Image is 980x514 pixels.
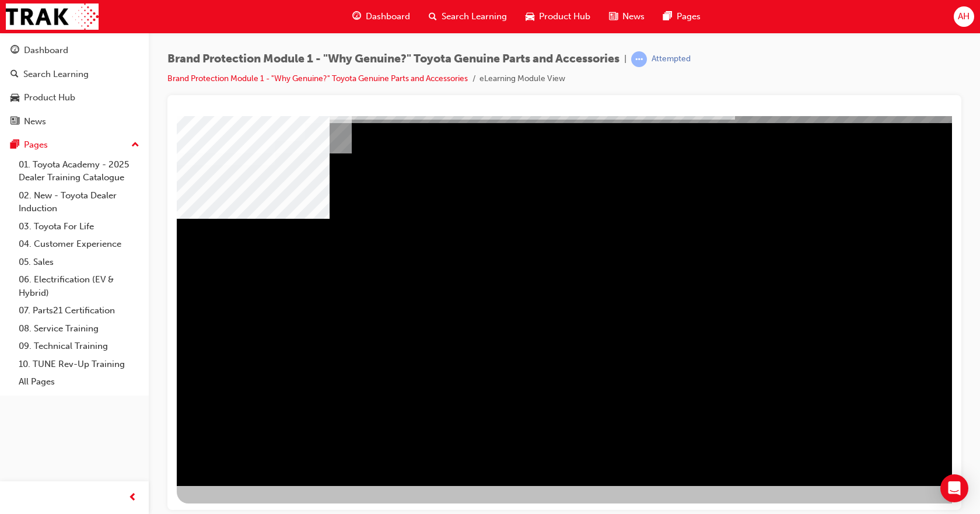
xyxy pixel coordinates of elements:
span: guage-icon [352,9,361,24]
button: AH [954,6,974,27]
a: Brand Protection Module 1 - "Why Genuine?" Toyota Genuine Parts and Accessories [167,74,468,83]
a: 02. New - Toyota Dealer Induction [14,187,144,218]
a: Dashboard [5,40,144,61]
span: learningRecordVerb_ATTEMPT-icon [631,51,647,67]
a: 01. Toyota Academy - 2025 Dealer Training Catalogue [14,156,144,187]
span: search-icon [10,69,19,80]
span: news-icon [609,9,618,24]
a: news-iconNews [600,5,654,29]
button: DashboardSearch LearningProduct HubNews [5,37,144,134]
li: eLearning Module View [480,72,565,86]
span: car-icon [10,93,19,103]
a: pages-iconPages [654,5,710,29]
a: guage-iconDashboard [343,5,419,29]
span: news-icon [10,117,19,127]
span: pages-icon [663,9,672,24]
div: Dashboard [24,44,68,57]
div: Product Hub [24,91,75,104]
span: Product Hub [539,10,590,23]
span: News [622,10,645,23]
button: Pages [5,134,144,156]
a: 09. Technical Training [14,337,144,355]
span: | [624,53,626,66]
div: Attempted [652,54,691,65]
span: Brand Protection Module 1 - "Why Genuine?" Toyota Genuine Parts and Accessories [167,53,619,66]
a: 07. Parts21 Certification [14,302,144,320]
span: Search Learning [442,10,507,23]
span: guage-icon [10,46,19,56]
a: 03. Toyota For Life [14,218,144,236]
span: prev-icon [128,491,137,505]
a: car-iconProduct Hub [516,5,600,29]
a: 04. Customer Experience [14,235,144,253]
img: Trak [6,4,99,30]
a: 10. TUNE Rev-Up Training [14,355,144,373]
span: Dashboard [366,10,410,23]
span: pages-icon [10,140,19,151]
a: search-iconSearch Learning [419,5,516,29]
a: Search Learning [5,64,144,85]
a: All Pages [14,373,144,391]
span: AH [958,10,970,23]
a: 05. Sales [14,253,144,271]
span: car-icon [526,9,534,24]
a: News [5,111,144,132]
span: up-icon [131,138,139,153]
div: News [24,115,46,128]
span: search-icon [429,9,437,24]
a: Product Hub [5,87,144,109]
div: Open Intercom Messenger [940,474,968,502]
a: 08. Service Training [14,320,144,338]
span: Pages [677,10,701,23]
a: 06. Electrification (EV & Hybrid) [14,271,144,302]
div: Pages [24,138,48,152]
div: Search Learning [23,68,89,81]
